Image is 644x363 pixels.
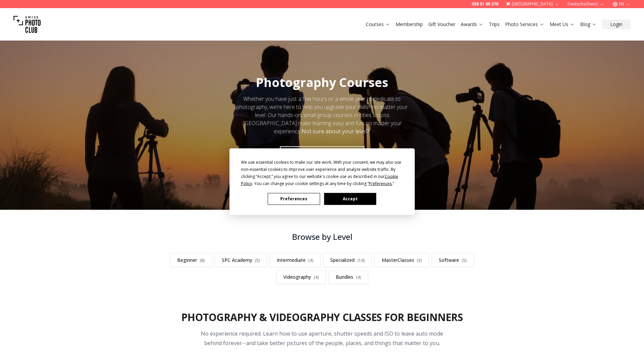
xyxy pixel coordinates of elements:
[229,148,414,215] div: Cookie Consent Prompt
[268,193,320,205] button: Preferences
[324,193,376,205] button: Accept
[241,158,403,187] div: We use essential cookies to make our site work. With your consent, we may also use non-essential ...
[241,173,398,186] span: Cookie Policy
[369,180,392,186] span: Preferences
